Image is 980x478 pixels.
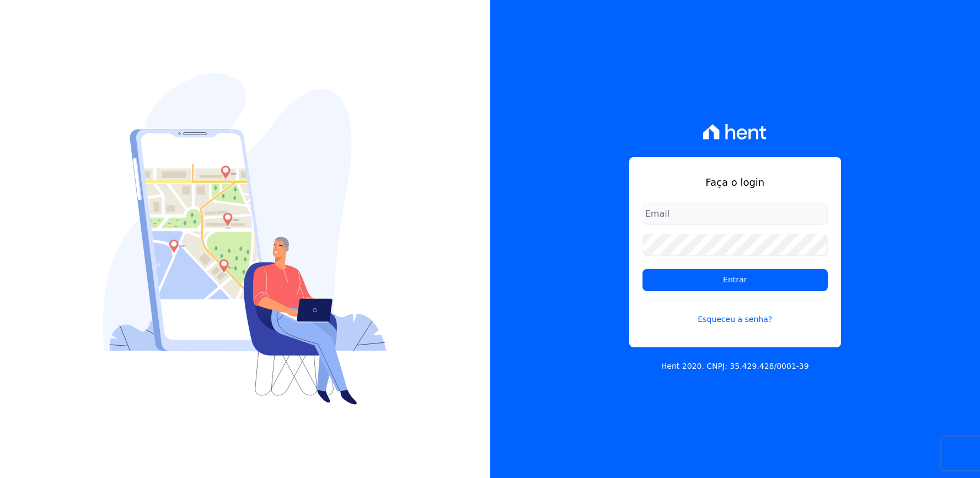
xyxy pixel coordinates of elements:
a: Esqueceu a senha? [642,300,828,325]
input: Entrar [642,269,828,291]
img: Login [103,73,387,405]
h1: Faça o login [642,175,828,190]
p: Hent 2020. CNPJ: 35.429.428/0001-39 [661,361,809,372]
input: Email [642,203,828,225]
